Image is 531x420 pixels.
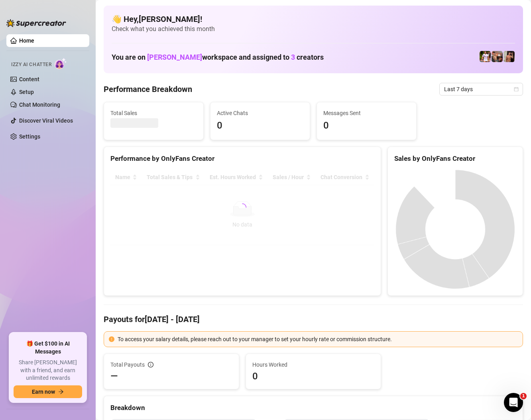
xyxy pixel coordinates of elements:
[112,53,324,62] h1: You are on workspace and assigned to creators
[19,37,34,44] a: Home
[110,360,145,369] span: Total Payouts
[504,393,523,412] iframe: Intercom live chat
[14,340,82,356] span: 🎁 Get $100 in AI Messages
[19,76,39,82] a: Content
[323,109,410,117] span: Messages Sent
[109,336,114,342] span: exclamation-circle
[14,385,82,398] button: Earn nowarrow-right
[514,87,519,92] span: calendar
[480,51,491,62] img: Hector
[217,118,303,133] span: 0
[110,153,374,164] div: Performance by OnlyFans Creator
[112,14,515,25] h4: 👋 Hey, [PERSON_NAME] !
[520,393,527,399] span: 1
[19,133,40,140] a: Settings
[323,118,410,133] span: 0
[32,389,55,395] span: Earn now
[492,51,503,62] img: Osvaldo
[6,19,66,27] img: logo-BBDzfeDw.svg
[14,359,82,382] span: Share [PERSON_NAME] with a friend, and earn unlimited rewards
[110,402,516,413] div: Breakdown
[104,314,523,325] h4: Payouts for [DATE] - [DATE]
[238,203,246,211] span: loading
[252,370,374,383] span: 0
[394,153,516,164] div: Sales by OnlyFans Creator
[19,89,34,95] a: Setup
[55,58,67,69] img: AI Chatter
[110,109,197,117] span: Total Sales
[291,53,295,61] span: 3
[104,84,192,95] h4: Performance Breakdown
[444,83,518,95] span: Last 7 days
[11,61,51,68] span: Izzy AI Chatter
[147,53,202,61] span: [PERSON_NAME]
[19,102,60,108] a: Chat Monitoring
[148,362,153,367] span: info-circle
[19,117,73,124] a: Discover Viral Videos
[110,370,118,383] span: —
[217,109,303,117] span: Active Chats
[252,360,374,369] span: Hours Worked
[118,335,518,344] div: To access your salary details, please reach out to your manager to set your hourly rate or commis...
[112,25,515,33] span: Check what you achieved this month
[58,389,64,395] span: arrow-right
[503,51,515,62] img: Zach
